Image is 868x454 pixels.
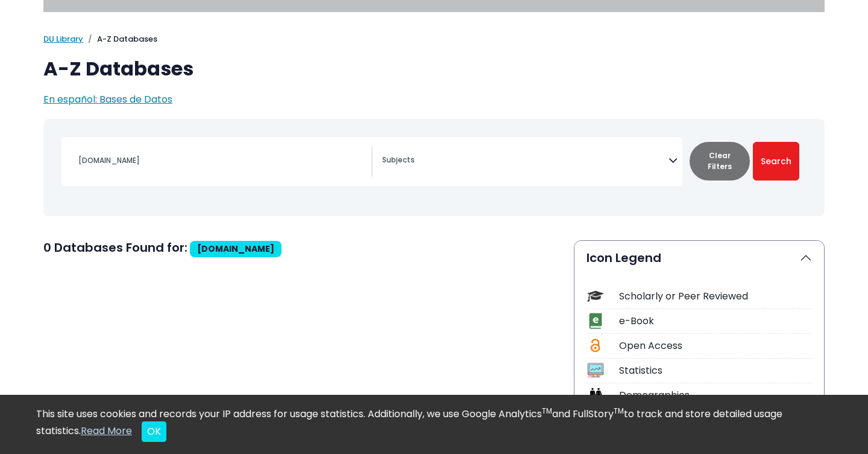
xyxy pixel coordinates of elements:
[619,388,812,403] div: Demographics
[197,243,274,255] span: [DOMAIN_NAME]
[587,313,603,329] img: Icon e-Book
[588,337,603,354] img: Icon Open Access
[81,424,132,438] a: Read More
[43,92,172,106] a: En español: Bases de Datos
[587,387,603,403] img: Icon Demographics
[619,339,812,353] div: Open Access
[587,288,603,304] img: Icon Scholarly or Peer Reviewed
[142,421,166,442] button: Close
[619,289,812,304] div: Scholarly or Peer Reviewed
[43,57,825,80] h1: A-Z Databases
[43,239,187,256] span: 0 Databases Found for:
[382,156,668,166] textarea: Search
[83,33,157,45] li: A-Z Databases
[43,119,825,216] nav: Search filters
[619,363,812,378] div: Statistics
[43,33,825,45] nav: breadcrumb
[71,152,371,169] input: Search database by title or keyword
[542,406,552,416] sup: TM
[43,33,83,45] a: DU Library
[36,407,832,442] div: This site uses cookies and records your IP address for usage statistics. Additionally, we use Goo...
[753,142,799,181] button: Submit for Search Results
[574,241,824,275] button: Icon Legend
[690,142,750,181] button: Clear Filters
[614,406,624,416] sup: TM
[587,362,603,379] img: Icon Statistics
[619,314,812,328] div: e-Book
